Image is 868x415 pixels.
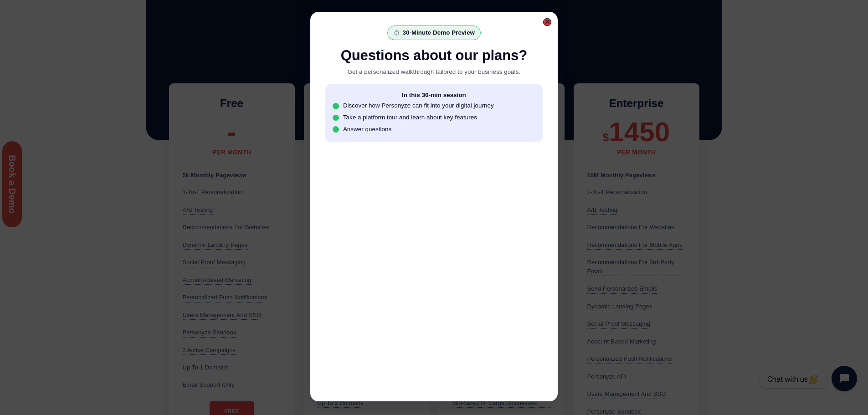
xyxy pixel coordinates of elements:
div: Answer questions [343,126,391,133]
div: In this 30-min session [333,92,535,98]
div: Discover how Personyze can fit into your digital journey [343,102,494,109]
div: 30-Minute Demo Preview [402,29,475,36]
img: ⏱ [394,30,400,36]
div: Take a platform tour and learn about key features [343,114,477,121]
iframe: Select a Date & Time - Calendly [325,155,543,392]
div: Get a personalized walkthrough tailored to your business goals. [325,67,543,77]
div: Questions about our plans? [325,47,543,64]
div: Close [543,18,551,26]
